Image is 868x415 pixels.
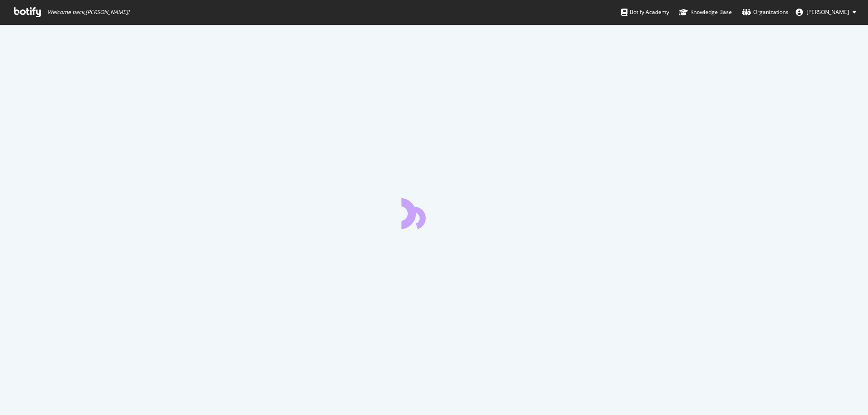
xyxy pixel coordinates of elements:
[679,8,732,17] div: Knowledge Base
[788,5,863,19] button: [PERSON_NAME]
[621,8,669,17] div: Botify Academy
[47,9,129,16] span: Welcome back, [PERSON_NAME] !
[401,196,467,229] div: animation
[807,8,849,16] span: Sharon Lee
[742,8,788,17] div: Organizations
